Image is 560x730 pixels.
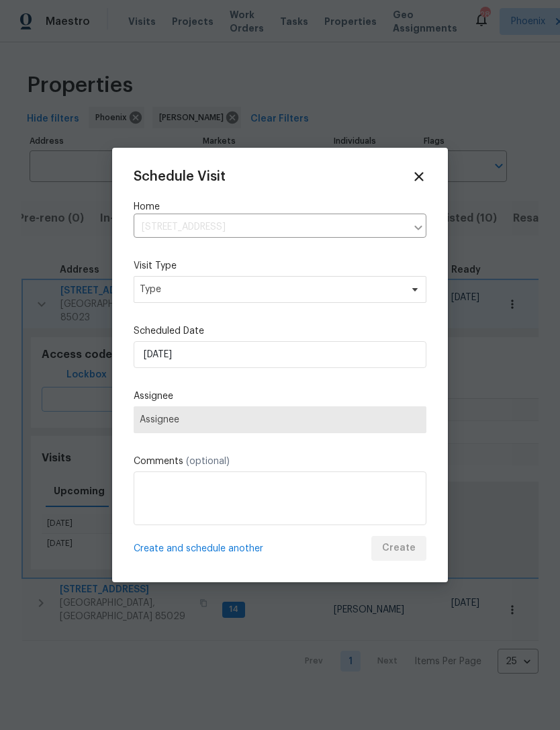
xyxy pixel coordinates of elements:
[134,455,426,468] label: Comments
[134,341,426,368] input: M/D/YYYY
[134,542,263,555] span: Create and schedule another
[412,169,426,184] span: Close
[134,259,426,273] label: Visit Type
[134,324,426,338] label: Scheduled Date
[186,457,230,466] span: (optional)
[134,200,426,214] label: Home
[134,390,426,403] label: Assignee
[134,170,226,183] span: Schedule Visit
[140,283,401,296] span: Type
[134,217,406,238] input: Enter in an address
[140,414,420,425] span: Assignee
